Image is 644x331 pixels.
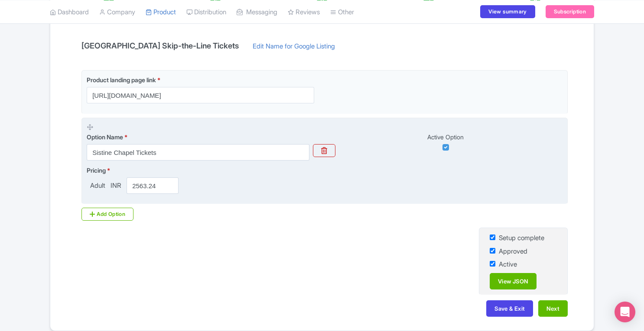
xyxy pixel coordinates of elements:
[81,208,133,221] div: Add Option
[127,177,179,194] input: 0.00
[499,260,517,270] label: Active
[87,133,123,141] span: Option Name
[87,167,106,174] span: Pricing
[486,300,533,317] button: Save & Exit
[538,300,568,317] button: Next
[499,233,544,243] label: Setup complete
[427,133,464,141] span: Active Option
[546,5,594,18] a: Subscription
[76,42,244,50] h4: [GEOGRAPHIC_DATA] Skip-the-Line Tickets
[490,273,537,289] a: View JSON
[87,144,309,161] input: Option Name
[87,181,109,191] span: Adult
[615,302,635,322] div: Open Intercom Messenger
[244,42,344,55] a: Edit Name for Google Listing
[109,181,123,191] span: INR
[87,76,156,84] span: Product landing page link
[87,87,314,103] input: Product landing page link
[480,5,535,18] a: View summary
[499,247,527,257] label: Approved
